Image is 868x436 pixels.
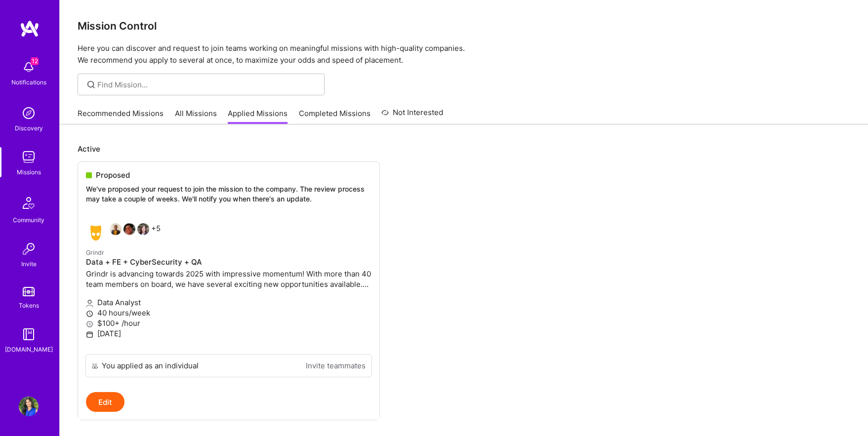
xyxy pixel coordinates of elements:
[19,324,39,344] img: guide book
[31,57,39,65] span: 12
[19,147,39,167] img: teamwork
[78,144,850,154] p: Active
[78,108,164,124] a: Recommended Missions
[19,300,39,311] div: Tokens
[16,396,41,416] a: User Avatar
[13,215,44,225] div: Community
[19,239,39,259] img: Invite
[86,223,106,243] img: Grindr company logo
[86,297,372,308] p: Data Analyst
[124,223,135,235] img: Gabriel Morales
[175,108,217,124] a: All Missions
[11,77,46,87] div: Notifications
[17,167,41,177] div: Missions
[21,259,37,269] div: Invite
[19,57,39,77] img: bell
[86,392,124,412] button: Edit
[78,215,379,354] a: Grindr company logoAnjul KumarGabriel MoralesJanet Jones+5GrindrData + FE + CyberSecurity + QAGri...
[86,249,104,256] small: Grindr
[299,108,371,124] a: Completed Missions
[86,318,372,328] p: $100+ /hour
[23,287,35,296] img: tokens
[15,123,43,133] div: Discovery
[86,331,93,338] i: icon Calendar
[86,308,372,318] p: 40 hours/week
[102,360,199,371] div: You applied as an individual
[96,170,130,180] span: Proposed
[97,79,317,90] input: Find Mission...
[137,223,149,235] img: Janet Jones
[17,191,41,215] img: Community
[86,328,372,339] p: [DATE]
[86,184,372,203] p: We've proposed your request to join the mission to the company. The review process may take a cou...
[86,269,372,289] p: Grindr is advancing towards 2025 with impressive momentum! With more than 40 team members on boar...
[86,223,161,243] div: +5
[85,79,97,90] i: icon SearchGrey
[86,310,93,317] i: icon Clock
[86,300,93,307] i: icon Applicant
[19,103,39,123] img: discovery
[20,20,40,38] img: logo
[86,320,93,328] i: icon MoneyGray
[78,20,850,32] h3: Mission Control
[19,396,39,416] img: User Avatar
[78,42,850,66] p: Here you can discover and request to join teams working on meaningful missions with high-quality ...
[110,223,122,235] img: Anjul Kumar
[381,107,443,124] a: Not Interested
[228,108,288,124] a: Applied Missions
[86,258,372,267] h4: Data + FE + CyberSecurity + QA
[306,360,366,371] a: Invite teammates
[5,344,53,355] div: [DOMAIN_NAME]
